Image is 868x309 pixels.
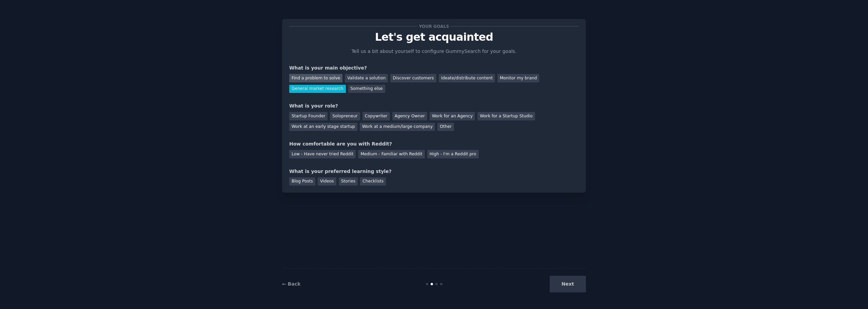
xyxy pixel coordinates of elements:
p: Tell us a bit about yourself to configure GummySearch for your goals. [349,48,519,55]
div: Work for an Agency [430,112,475,120]
div: Copywriter [362,112,390,120]
span: Your goals [418,23,450,30]
div: Blog Posts [289,177,315,186]
div: Agency Owner [392,112,427,120]
div: Monitor my brand [497,74,539,82]
p: Let's get acquainted [289,31,579,43]
div: Medium - Familiar with Reddit [358,150,425,158]
div: General market research [289,85,346,93]
div: Stories [339,177,358,186]
div: Checklists [360,177,386,186]
div: Low - Have never tried Reddit [289,150,356,158]
div: Ideate/distribute content [439,74,495,82]
div: Work at an early stage startup [289,123,357,131]
div: What is your role? [289,102,579,110]
div: Other [437,123,454,131]
div: Find a problem to solve [289,74,342,82]
div: High - I'm a Reddit pro [427,150,479,158]
a: ← Back [282,281,300,287]
div: Videos [318,177,336,186]
div: How comfortable are you with Reddit? [289,140,579,148]
div: What is your preferred learning style? [289,168,579,175]
div: Startup Founder [289,112,328,120]
div: Something else [348,85,385,93]
div: Validate a solution [345,74,388,82]
div: What is your main objective? [289,64,579,72]
div: Solopreneur [330,112,360,120]
div: Work for a Startup Studio [477,112,535,120]
div: Work at a medium/large company [360,123,435,131]
div: Discover customers [390,74,436,82]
